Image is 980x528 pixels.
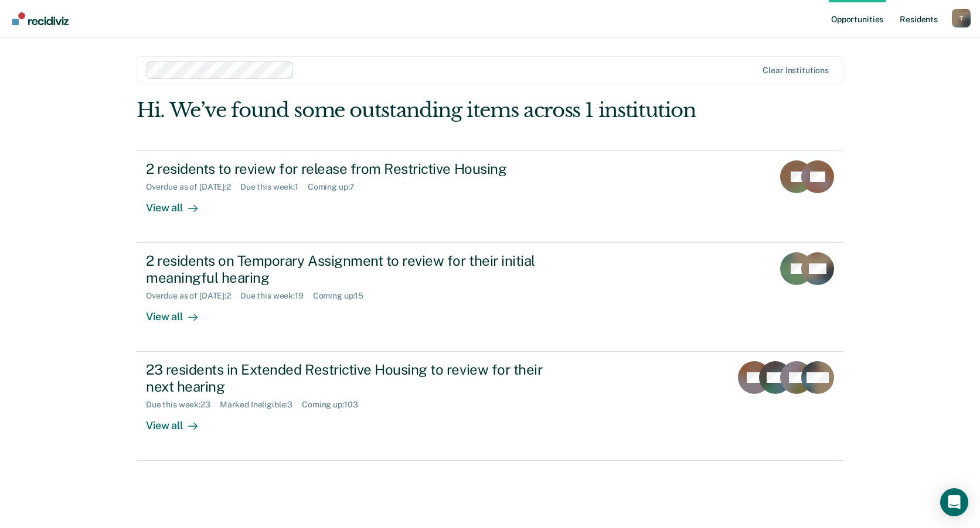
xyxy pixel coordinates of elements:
div: Overdue as of [DATE] : 2 [146,291,240,301]
div: Clear institutions [763,66,829,76]
a: 23 residents in Extended Restrictive Housing to review for their next hearingDue this week:23Mark... [137,352,843,461]
a: 2 residents on Temporary Assignment to review for their initial meaningful hearingOverdue as of [... [137,243,843,352]
div: Due this week : 1 [240,182,308,192]
div: 2 residents on Temporary Assignment to review for their initial meaningful hearing [146,252,557,286]
div: Coming up : 103 [302,400,367,410]
div: View all [146,409,212,432]
a: 2 residents to review for release from Restrictive HousingOverdue as of [DATE]:2Due this week:1Co... [137,150,843,243]
div: Coming up : 15 [313,291,373,301]
div: Coming up : 7 [308,182,364,192]
button: Profile dropdown button [952,9,971,28]
img: Recidiviz [12,12,69,25]
div: Hi. We’ve found some outstanding items across 1 institution [137,98,702,122]
div: Due this week : 19 [240,291,313,301]
div: View all [146,191,212,214]
div: Due this week : 23 [146,400,220,410]
div: 2 residents to review for release from Restrictive Housing [146,160,557,177]
div: Open Intercom Messenger [940,488,968,516]
div: Overdue as of [DATE] : 2 [146,182,240,192]
div: View all [146,300,212,323]
div: 23 residents in Extended Restrictive Housing to review for their next hearing [146,361,557,395]
div: Marked Ineligible : 3 [220,400,302,410]
div: T [952,9,971,28]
